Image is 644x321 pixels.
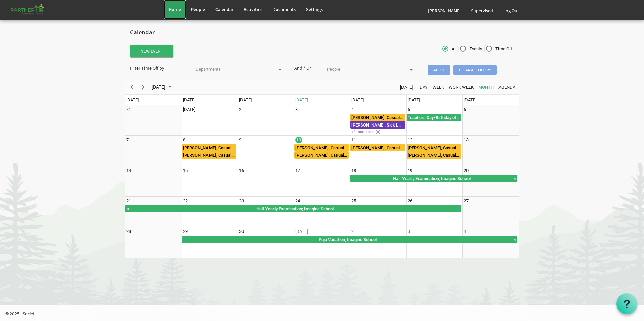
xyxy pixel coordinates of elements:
div: Manasi Kabi, Casual Leave Begin From Friday, September 12, 2025 at 12:00:00 AM GMT-07:00 Ends At ... [407,151,461,159]
div: [PERSON_NAME], Casual Leave [295,152,349,158]
p: © 2025 - Societ [5,310,644,317]
div: Tuesday, September 2, 2025 [239,106,241,113]
div: Manasi Kabi, Casual Leave Begin From Monday, September 8, 2025 at 12:00:00 AM GMT-07:00 Ends At M... [182,144,236,151]
div: [PERSON_NAME], Casual Leave [407,144,461,151]
div: Wednesday, September 3, 2025 [295,106,298,113]
div: Sunday, September 14, 2025 [126,167,131,174]
div: Manasi Kabi, Casual Leave Begin From Thursday, September 4, 2025 at 12:00:00 AM GMT-07:00 Ends At... [350,114,405,121]
a: [PERSON_NAME] [423,1,466,20]
div: Wednesday, October 1, 2025 [295,228,308,235]
div: Sunday, September 21, 2025 [126,198,131,204]
span: Agenda [498,83,516,92]
div: Saturday, October 4, 2025 [464,228,466,235]
div: Tuesday, September 9, 2025 [239,137,241,143]
div: Wednesday, September 17, 2025 [295,167,300,174]
div: Monday, September 1, 2025 [183,106,195,113]
div: Half Yearly Examination Begin From Thursday, September 18, 2025 at 12:00:00 AM GMT-07:00 Ends At ... [350,175,517,182]
input: People [327,65,405,74]
span: Calendar [215,6,233,12]
div: Teachers Day/Birthday of [DEMOGRAPHIC_DATA][PERSON_NAME] [407,114,461,121]
div: Sunday, September 7, 2025 [126,137,129,143]
span: [DATE] [183,97,195,102]
span: [DATE] [151,83,166,92]
a: Supervised [466,1,498,20]
button: Today [399,83,414,91]
div: Manasi Kabi, Casual Leave Begin From Wednesday, September 10, 2025 at 12:00:00 AM GMT-07:00 Ends ... [294,151,349,159]
div: Saturday, September 6, 2025 [464,106,466,113]
div: Half Yearly Examination; Imagine School [130,205,461,212]
span: Activities [244,6,262,12]
div: And / Or [289,65,322,71]
div: Deepti Mayee Nayak, Casual Leave Begin From Wednesday, September 10, 2025 at 12:00:00 AM GMT-07:0... [294,144,349,151]
div: Half Yearly Examination Begin From Thursday, September 18, 2025 at 12:00:00 AM GMT-07:00 Ends At ... [125,205,461,212]
button: Agenda [497,83,517,91]
div: [PERSON_NAME], Casual Leave [182,152,236,158]
div: Friday, September 19, 2025 [408,167,412,174]
div: Sunday, September 28, 2025 [126,228,131,235]
span: [DATE] [239,97,252,102]
div: Thursday, September 4, 2025 [351,106,354,113]
span: [DATE] [351,97,364,102]
div: Saturday, September 27, 2025 [464,198,469,204]
div: Deepti Mayee Nayak, Casual Leave Begin From Friday, September 12, 2025 at 12:00:00 AM GMT-07:00 E... [407,144,461,151]
span: [DATE] [295,97,308,102]
div: Saturday, September 13, 2025 [464,137,469,143]
span: [DATE] [126,97,139,102]
div: [PERSON_NAME], Sick Leave [351,121,405,128]
div: Thursday, September 11, 2025 [351,137,356,143]
div: Monday, September 29, 2025 [183,228,188,235]
div: Monday, September 22, 2025 [183,198,188,204]
div: September 2025 [149,80,176,94]
div: Jasaswini Samanta, Casual Leave Begin From Thursday, September 11, 2025 at 12:00:00 AM GMT-07:00 ... [350,144,405,151]
div: Filter Time Off by [125,65,191,71]
div: [PERSON_NAME], Casual Leave [351,144,405,151]
span: All [442,46,456,52]
div: [PERSON_NAME], Casual Leave [407,152,461,158]
div: Tuesday, September 30, 2025 [239,228,244,235]
schedule: of September 2025 [125,80,519,258]
div: Tuesday, September 16, 2025 [239,167,244,174]
div: Thursday, October 2, 2025 [351,228,354,235]
span: [DATE] [399,83,413,92]
div: Thursday, September 25, 2025 [351,198,356,204]
span: Supervised [471,8,493,14]
div: Half Yearly Examination; Imagine School [351,175,513,182]
span: Home [169,6,181,12]
div: Friday, September 12, 2025 [408,137,412,143]
span: Events [460,46,482,52]
div: previous period [126,80,138,94]
div: [PERSON_NAME], Casual Leave [182,144,236,151]
div: Teachers Day/Birthday of Prophet Mohammad Begin From Friday, September 5, 2025 at 12:00:00 AM GMT... [407,114,461,121]
div: Deepti Mayee Nayak, Casual Leave Begin From Monday, September 8, 2025 at 12:00:00 AM GMT-07:00 En... [182,151,236,159]
div: Friday, September 5, 2025 [408,106,410,113]
span: Day [419,83,428,92]
div: +1 more event(s) [350,129,406,134]
a: Log Out [498,1,524,20]
div: Friday, October 3, 2025 [408,228,410,235]
div: Thursday, September 18, 2025 [351,167,356,174]
span: Documents [272,6,296,12]
div: Wednesday, September 24, 2025 [295,198,300,204]
span: [DATE] [464,97,476,102]
div: Puja Vacation Begin From Monday, September 29, 2025 at 12:00:00 AM GMT-07:00 Ends At Wednesday, O... [182,236,518,243]
div: Friday, September 26, 2025 [408,198,412,204]
div: [PERSON_NAME], Casual Leave [295,144,349,151]
div: next period [138,80,149,94]
div: | | [388,44,519,54]
div: [PERSON_NAME], Casual Leave [351,114,405,121]
button: September 2025 [151,83,175,91]
button: Work Week [448,83,475,91]
button: Week [431,83,445,91]
span: Time Off [486,46,513,52]
span: Work Week [448,83,474,92]
span: Settings [306,6,323,12]
span: Month [478,83,494,92]
div: Saturday, September 20, 2025 [464,167,469,174]
div: Puja Vacation; Imagine School [182,236,513,243]
button: Month [477,83,495,91]
button: New Event [130,45,173,57]
span: Week [432,83,445,92]
span: [DATE] [408,97,420,102]
input: Departments [196,65,273,74]
div: Priti Pall, Sick Leave Begin From Thursday, September 4, 2025 at 12:00:00 AM GMT-07:00 Ends At Th... [350,121,405,129]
